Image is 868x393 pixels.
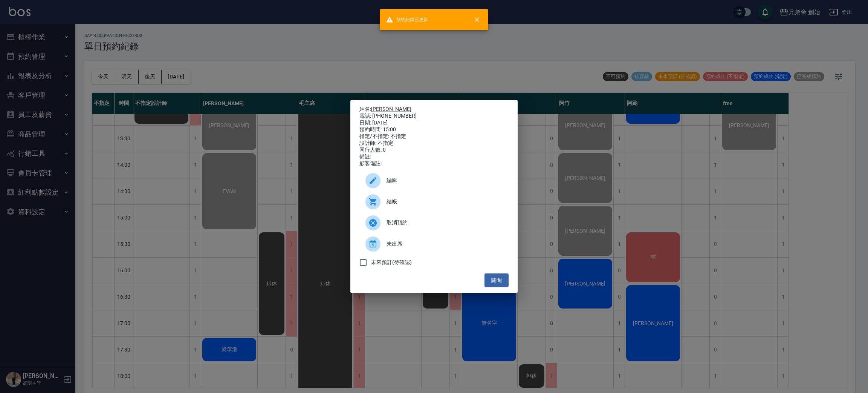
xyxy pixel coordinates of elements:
[484,273,509,287] button: 關閉
[387,240,503,248] span: 未出席
[387,177,503,184] span: 編輯
[359,212,509,233] div: 取消預約
[469,11,485,28] button: close
[387,219,503,227] span: 取消預約
[359,113,509,120] div: 電話: [PHONE_NUMBER]
[359,191,509,212] a: 結帳
[359,154,509,160] div: 備註:
[359,170,509,191] div: 編輯
[359,233,509,255] div: 未出席
[359,147,509,154] div: 同行人數: 0
[359,120,509,126] div: 日期: [DATE]
[359,133,509,140] div: 指定/不指定: 不指定
[359,140,509,147] div: 設計師: 不指定
[371,106,411,112] a: [PERSON_NAME]
[371,258,412,266] span: 未來預訂(待確認)
[359,160,509,167] div: 顧客備註:
[359,126,509,133] div: 預約時間: 15:00
[387,198,503,206] span: 結帳
[359,106,509,113] p: 姓名:
[386,16,428,23] span: 預約紀錄已更新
